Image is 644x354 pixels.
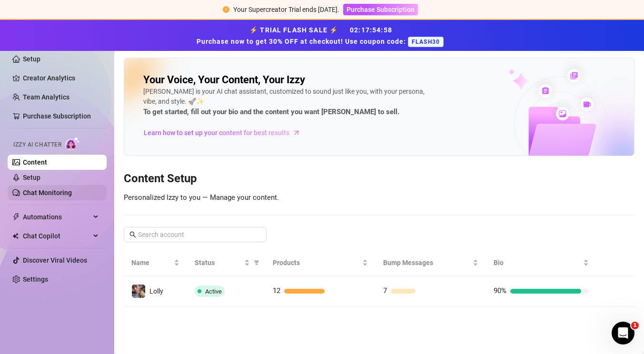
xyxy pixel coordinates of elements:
[143,125,307,140] a: Learn how to set up your content for best results
[131,257,172,268] span: Name
[486,59,634,156] img: ai-chatter-content-library-cLFOSyPT.png
[350,26,392,34] span: 02 : 17 : 54 : 58
[129,231,136,238] span: search
[612,322,634,344] iframe: Intercom live chat
[408,37,444,47] span: FLASH30
[124,193,279,202] span: Personalized Izzy to you — Manage your content.
[187,250,266,276] th: Status
[23,93,69,101] a: Team Analytics
[383,257,471,268] span: Bump Messages
[265,250,376,276] th: Products
[197,26,447,45] strong: ⚡ TRIAL FLASH SALE ⚡
[23,70,99,86] a: Creator Analytics
[233,6,339,13] span: Your Supercreator Trial ends [DATE].
[494,257,581,268] span: Bio
[631,322,639,329] span: 1
[292,128,301,138] span: arrow-right
[494,286,506,295] span: 90%
[343,6,418,13] a: Purchase Subscription
[132,285,145,298] img: Lolly
[12,233,19,239] img: Chat Copilot
[23,209,90,225] span: Automations
[23,275,48,283] a: Settings
[383,286,387,295] span: 7
[65,137,80,150] img: AI Chatter
[143,87,429,118] div: [PERSON_NAME] is your AI chat assistant, customized to sound just like you, with your persona, vi...
[23,158,47,166] a: Content
[347,6,415,13] span: Purchase Subscription
[144,128,289,138] span: Learn how to set up your content for best results
[23,112,91,120] a: Purchase Subscription
[124,250,187,276] th: Name
[23,174,40,181] a: Setup
[143,73,305,87] h2: Your Voice, Your Content, Your Izzy
[195,257,243,268] span: Status
[273,286,280,295] span: 12
[223,6,229,13] span: exclamation-circle
[12,213,20,221] span: thunderbolt
[23,256,87,264] a: Discover Viral Videos
[23,189,72,197] a: Chat Monitoring
[486,250,596,276] th: Bio
[254,260,259,265] span: filter
[205,288,222,295] span: Active
[197,38,408,45] strong: Purchase now to get 30% OFF at checkout! Use coupon code:
[138,229,253,240] input: Search account
[13,140,61,149] span: Izzy AI Chatter
[376,250,486,276] th: Bump Messages
[23,55,40,63] a: Setup
[343,4,418,15] button: Purchase Subscription
[149,287,163,295] span: Lolly
[124,171,634,187] h3: Content Setup
[143,108,399,116] strong: To get started, fill out your bio and the content you want [PERSON_NAME] to sell.
[23,228,90,244] span: Chat Copilot
[252,256,261,270] span: filter
[273,257,360,268] span: Products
